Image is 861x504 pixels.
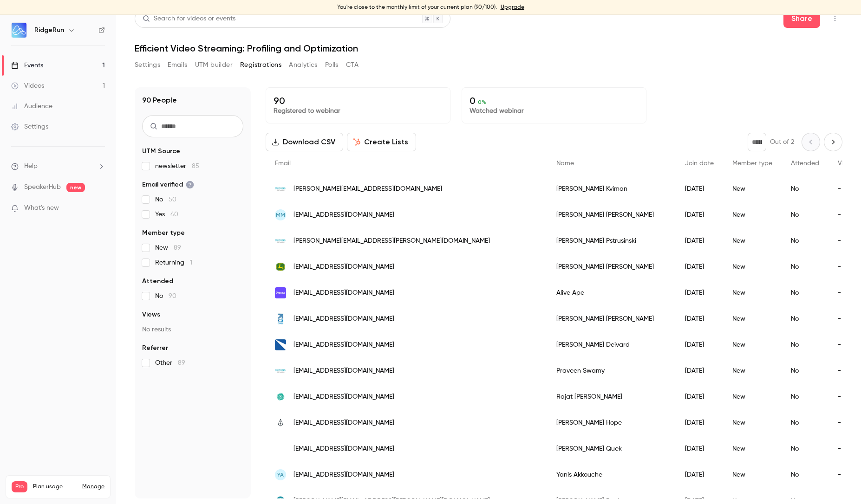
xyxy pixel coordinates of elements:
span: Attended [142,277,173,286]
span: Referrer [142,343,168,353]
div: [DATE] [676,436,723,462]
div: [DATE] [676,254,723,280]
span: What's new [24,203,59,213]
span: [EMAIL_ADDRESS][DOMAIN_NAME] [294,366,394,376]
div: New [723,306,782,332]
span: MM [276,211,285,219]
span: 89 [178,360,185,366]
a: Manage [82,483,104,491]
span: Join date [685,160,714,167]
span: 50 [169,196,176,203]
img: johndeere.com [275,261,286,272]
button: Next page [824,133,842,151]
a: SpeakerHub [24,182,61,192]
div: New [723,176,782,202]
div: [PERSON_NAME] Pstrusinski [547,228,676,254]
div: No [782,332,828,358]
div: No [782,462,828,488]
span: UTM Source [142,147,180,156]
p: 90 [274,95,443,106]
p: Registered to webinar [274,106,443,116]
span: No [155,291,176,301]
div: [DATE] [676,202,723,228]
span: Other [155,358,185,368]
div: New [723,332,782,358]
span: Yes [155,210,178,219]
span: [EMAIL_ADDRESS][DOMAIN_NAME] [294,470,394,480]
span: [EMAIL_ADDRESS][DOMAIN_NAME] [294,210,394,220]
span: 40 [170,211,178,218]
div: [DATE] [676,332,723,358]
div: [PERSON_NAME] [PERSON_NAME] [547,202,676,228]
span: [EMAIL_ADDRESS][DOMAIN_NAME] [294,392,394,402]
div: No [782,358,828,384]
span: Returning [155,258,192,267]
span: Pro [12,481,27,492]
span: [EMAIL_ADDRESS][DOMAIN_NAME] [294,340,394,350]
div: No [782,306,828,332]
p: 0 [470,95,639,106]
h1: 90 People [142,95,177,106]
div: New [723,358,782,384]
h1: Efficient Video Streaming: Profiling and Optimization [135,43,842,54]
p: Out of 2 [770,137,794,147]
button: Create Lists [347,133,416,151]
div: [DATE] [676,410,723,436]
span: 85 [192,163,199,169]
div: Rajat [PERSON_NAME] [547,384,676,410]
span: [EMAIL_ADDRESS][DOMAIN_NAME] [294,262,394,272]
div: Audience [11,102,52,111]
div: [DATE] [676,306,723,332]
div: No [782,280,828,306]
span: Email verified [142,180,194,189]
div: New [723,202,782,228]
img: prevas.se [275,235,286,246]
img: prevas.se [275,183,286,194]
span: Email [275,160,291,167]
span: 1 [190,259,192,266]
div: [PERSON_NAME] Deivard [547,332,676,358]
button: Download CSV [266,133,343,151]
span: [PERSON_NAME][EMAIL_ADDRESS][DOMAIN_NAME] [294,184,442,194]
button: Settings [135,58,160,72]
button: Polls [325,58,339,72]
span: No [155,195,176,204]
span: [EMAIL_ADDRESS][DOMAIN_NAME] [294,444,394,454]
img: trakkasystems.com [275,339,286,350]
h6: RidgeRun [34,26,64,35]
div: Settings [11,122,48,131]
div: No [782,384,828,410]
div: Alive Ape [547,280,676,306]
span: Attended [791,160,819,167]
img: stengg.com [275,448,286,450]
div: New [723,410,782,436]
div: New [723,280,782,306]
span: Plan usage [33,483,77,491]
img: RidgeRun [12,23,26,38]
span: Name [556,160,574,167]
button: Analytics [289,58,318,72]
div: New [723,384,782,410]
div: [DATE] [676,384,723,410]
div: No [782,202,828,228]
div: [PERSON_NAME] Quek [547,436,676,462]
img: serket-tech.com [275,391,286,402]
button: UTM builder [195,58,233,72]
div: No [782,176,828,202]
div: [PERSON_NAME] Kviman [547,176,676,202]
span: 90 [169,293,176,299]
span: new [66,183,85,192]
img: prevas.se [275,365,286,376]
a: Upgrade [501,4,524,11]
div: Yanis Akkouche [547,462,676,488]
img: cuesinc.com [275,313,286,324]
span: [PERSON_NAME][EMAIL_ADDRESS][PERSON_NAME][DOMAIN_NAME] [294,236,490,246]
section: facet-groups [142,147,243,368]
div: [DATE] [676,176,723,202]
span: 0 % [478,99,486,105]
div: Praveen Swamy [547,358,676,384]
p: Watched webinar [470,106,639,116]
div: New [723,254,782,280]
div: [PERSON_NAME] [PERSON_NAME] [547,306,676,332]
button: Share [783,9,820,28]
